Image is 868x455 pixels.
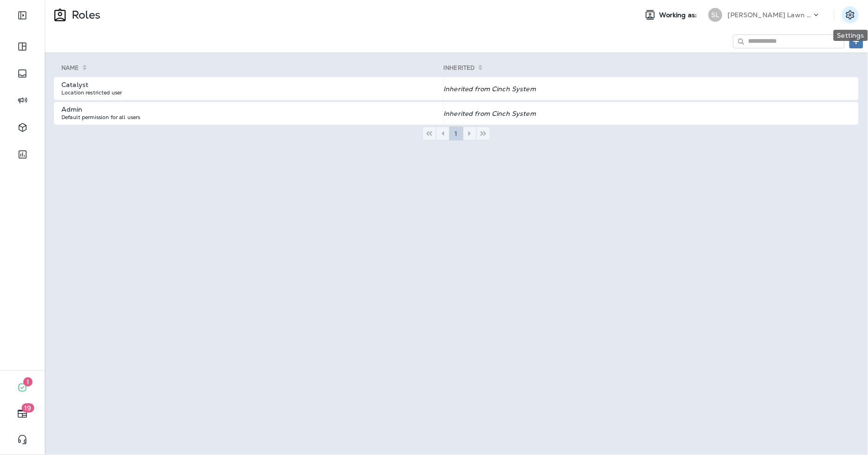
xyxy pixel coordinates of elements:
button: 1 [449,127,463,141]
div: Settings [834,30,868,41]
div: SL [708,8,722,22]
em: Inherited from Cinch System [443,109,536,118]
td: Catalyst [54,77,443,100]
p: Roles [68,8,101,22]
th: Inherited [443,64,859,75]
button: 1 [9,378,35,397]
span: Working as: [660,11,699,19]
th: Name [54,64,443,75]
small: Default permission for all users [61,114,140,120]
button: Expand Sidebar [9,6,35,25]
em: Inherited from Cinch System [443,85,536,93]
p: [PERSON_NAME] Lawn & Landscape [728,11,812,19]
span: 1 [23,377,33,387]
span: 19 [22,403,34,413]
span: 1 [454,130,458,137]
small: Location restricted user [61,89,122,96]
td: Admin [54,102,443,125]
button: 19 [9,404,35,423]
button: Settings [842,7,859,23]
